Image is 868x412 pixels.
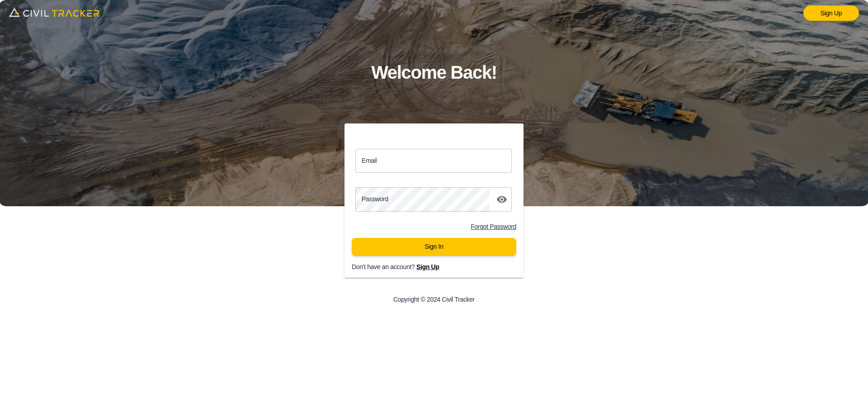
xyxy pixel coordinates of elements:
button: Sign In [352,238,516,256]
p: Don't have an account? [352,263,531,270]
button: toggle password visibility [493,190,511,208]
a: Sign Up [803,5,859,21]
p: Copyright © 2024 Civil Tracker [393,296,475,303]
h1: Welcome Back! [371,58,497,87]
a: Sign Up [416,263,439,270]
img: logo [9,5,99,20]
a: Forgot Password [471,223,516,230]
input: email [355,149,512,173]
